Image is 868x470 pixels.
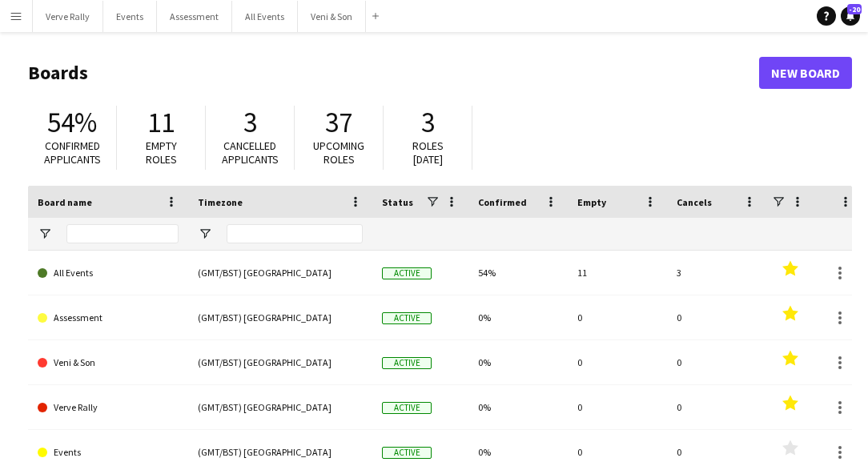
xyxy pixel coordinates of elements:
[667,251,766,295] div: 3
[568,295,667,339] div: 0
[188,340,372,384] div: (GMT/BST) [GEOGRAPHIC_DATA]
[667,385,766,429] div: 0
[382,447,432,459] span: Active
[188,295,372,339] div: (GMT/BST) [GEOGRAPHIC_DATA]
[38,227,52,241] button: Open Filter Menu
[325,105,352,140] span: 37
[568,251,667,295] div: 11
[38,385,179,430] a: Verve Rally
[382,402,432,414] span: Active
[468,251,568,295] div: 54%
[243,105,257,140] span: 3
[66,224,179,243] input: Board name Filter Input
[468,385,568,429] div: 0%
[232,1,298,32] button: All Events
[759,57,852,89] a: New Board
[847,4,862,14] span: -20
[577,196,606,208] span: Empty
[313,139,364,167] span: Upcoming roles
[568,340,667,384] div: 0
[412,139,444,167] span: Roles [DATE]
[103,1,157,32] button: Events
[33,1,103,32] button: Verve Rally
[44,139,101,167] span: Confirmed applicants
[298,1,366,32] button: Veni & Son
[667,295,766,339] div: 0
[188,385,372,429] div: (GMT/BST) [GEOGRAPHIC_DATA]
[47,105,97,140] span: 54%
[157,1,232,32] button: Assessment
[677,196,712,208] span: Cancels
[38,295,179,340] a: Assessment
[146,139,177,167] span: Empty roles
[38,196,92,208] span: Board name
[468,340,568,384] div: 0%
[28,61,759,85] h1: Boards
[38,340,179,385] a: Veni & Son
[188,251,372,295] div: (GMT/BST) [GEOGRAPHIC_DATA]
[478,196,527,208] span: Confirmed
[147,105,175,140] span: 11
[382,312,432,324] span: Active
[421,105,435,140] span: 3
[227,224,363,243] input: Timezone Filter Input
[568,385,667,429] div: 0
[222,139,279,167] span: Cancelled applicants
[198,227,212,241] button: Open Filter Menu
[667,340,766,384] div: 0
[198,196,243,208] span: Timezone
[382,267,432,279] span: Active
[38,251,179,295] a: All Events
[382,196,413,208] span: Status
[468,295,568,339] div: 0%
[841,6,860,26] a: -20
[382,357,432,369] span: Active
